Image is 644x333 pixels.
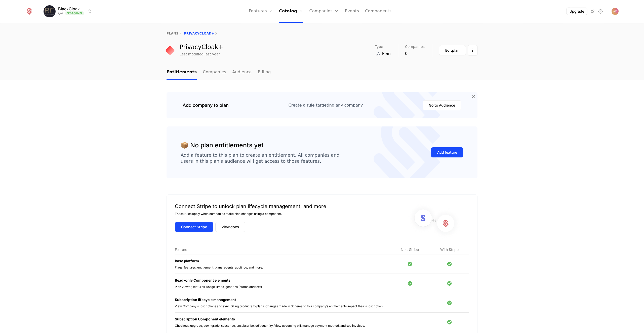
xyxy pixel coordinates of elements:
[175,265,390,270] div: Flags, features, entitlement, plans, events, audit log, and more.
[445,48,460,53] div: Edit plan
[44,5,56,17] img: BlackCloak
[439,45,466,55] button: Editplan
[175,278,390,283] div: Read-only Component elements
[405,45,425,48] span: Companies
[258,65,271,80] a: Billing
[167,65,477,80] nav: Main
[429,247,469,254] th: With Stripe
[167,32,178,35] a: plans
[175,297,390,302] div: Subscription lifecycle management
[175,324,390,328] div: Checkout: upgrade, downgrade, subscribe, unsubscribe, edit quantity. View upcoming bill, manage p...
[612,8,619,15] button: Open user button
[405,50,425,56] div: 0
[423,100,461,110] button: Go to Audience
[181,152,339,164] div: Add a feature to this plan to create an entitlement. All companies and users in this plan's audie...
[612,8,619,15] img: Andrei Coman
[175,247,390,254] th: Feature
[175,304,390,308] div: View Company subscriptions and sync billing products to plans. Changes made in Schematic to a com...
[45,6,93,17] button: Select environment
[468,45,477,55] button: Select action
[65,11,84,15] span: Staging
[408,203,461,239] img: Connect Stripe to Schematic
[390,247,429,254] th: Non-Stripe
[175,222,213,232] button: Connect Stripe
[180,52,220,57] div: Last modified last year
[175,285,390,289] div: Plan viewer, features, usage, limits, generics (button and text)
[175,317,390,322] div: Subscription Component elements
[232,65,252,80] a: Audience
[382,51,391,57] span: Plan
[175,258,390,263] div: Base platform
[215,222,245,232] button: View docs
[167,65,197,80] a: Entitlements
[437,150,457,155] div: Add feature
[175,212,328,216] div: These rules apply when companies make plan changes using a component.
[375,45,383,48] span: Type
[58,7,80,11] span: BlackCloak
[589,8,595,14] a: Integrations
[289,102,363,108] div: Create a rule targeting any company
[175,203,328,210] div: Connect Stripe to unlock plan lifecycle management, and more.
[183,102,229,109] div: Add company to plan
[167,65,271,80] ul: Choose Sub Page
[180,44,223,50] div: PrivacyCloak+
[181,141,264,150] div: 📦 No plan entitlements yet
[567,8,587,15] button: Upgrade
[431,147,463,157] button: Add feature
[58,11,63,16] div: QA
[597,8,603,14] a: Settings
[203,65,226,80] a: Companies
